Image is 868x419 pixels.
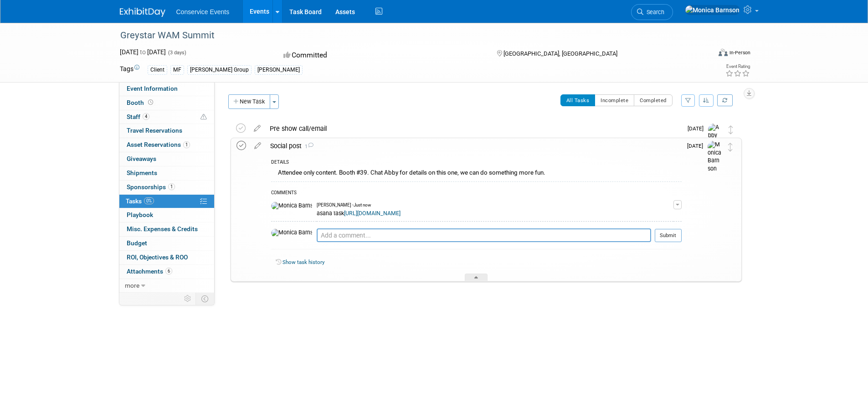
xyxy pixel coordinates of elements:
[127,225,198,233] span: Misc. Expenses & Credits
[634,94,673,106] button: Completed
[127,268,172,275] span: Attachments
[119,279,214,293] a: more
[168,183,175,190] span: 1
[119,96,214,110] a: Booth
[249,124,265,133] a: edit
[127,113,149,120] span: Staff
[126,197,154,205] span: Tasks
[250,142,266,150] a: edit
[148,65,167,75] div: Client
[708,124,722,156] img: Abby Reaves
[165,268,172,274] span: 6
[688,125,708,132] span: [DATE]
[271,167,682,181] div: Attendee only content. Booth #39. Chat Abby for details on this one, we can do something more fun.
[127,183,175,191] span: Sponsorships
[170,65,184,75] div: MF
[729,125,733,134] i: Move task
[167,50,186,56] span: (3 days)
[119,222,214,236] a: Misc. Expenses & Credits
[503,50,617,57] span: [GEOGRAPHIC_DATA], [GEOGRAPHIC_DATA]
[255,65,303,75] div: [PERSON_NAME]
[187,65,252,75] div: [PERSON_NAME] Group
[127,99,155,106] span: Booth
[271,229,312,237] img: Monica Barnson
[655,229,682,243] button: Submit
[119,195,214,208] a: Tasks0%
[119,110,214,124] a: Staff4
[281,47,482,63] div: Committed
[271,202,312,210] img: Monica Barnson
[195,293,214,305] td: Toggle Event Tabs
[228,94,270,109] button: New Task
[127,239,147,247] span: Budget
[317,202,371,208] span: [PERSON_NAME] - Just now
[265,121,682,136] div: Pre show call/email
[631,4,673,20] a: Search
[180,293,196,305] td: Personalize Event Tab Strip
[127,141,190,148] span: Asset Reservations
[117,27,697,44] div: Greystar WAM Summit
[657,47,751,61] div: Event Format
[146,99,155,106] span: Booth not reserved yet
[119,181,214,194] a: Sponsorships1
[183,141,190,148] span: 1
[344,210,401,217] a: [URL][DOMAIN_NAME]
[120,48,166,56] span: [DATE] [DATE]
[560,94,596,106] button: All Tasks
[595,94,634,106] button: Incomplete
[119,237,214,250] a: Budget
[144,197,154,204] span: 0%
[708,141,721,173] img: Monica Barnson
[729,49,750,56] div: In-Person
[302,144,313,150] span: 1
[143,113,149,120] span: 4
[643,9,664,16] span: Search
[127,127,182,134] span: Travel Reservations
[120,64,139,75] td: Tags
[687,143,708,149] span: [DATE]
[271,159,682,167] div: DETAILS
[127,85,178,92] span: Event Information
[725,64,750,69] div: Event Rating
[719,49,728,56] img: Format-Inperson.png
[200,113,207,121] span: Potential Scheduling Conflict -- at least one attendee is tagged in another overlapping event.
[119,251,214,264] a: ROI, Objectives & ROO
[127,155,156,162] span: Giveaways
[119,152,214,166] a: Giveaways
[271,189,682,198] div: COMMENTS
[119,82,214,96] a: Event Information
[119,138,214,152] a: Asset Reservations1
[125,282,139,289] span: more
[127,211,153,218] span: Playbook
[119,124,214,138] a: Travel Reservations
[120,8,165,17] img: ExhibitDay
[127,253,188,261] span: ROI, Objectives & ROO
[176,8,230,16] span: Conservice Events
[119,265,214,279] a: Attachments6
[685,5,740,15] img: Monica Barnson
[127,169,157,176] span: Shipments
[119,166,214,180] a: Shipments
[139,48,147,56] span: to
[282,259,324,265] a: Show task history
[728,143,733,151] i: Move task
[119,208,214,222] a: Playbook
[266,138,682,154] div: Social post
[317,208,673,217] div: asana task
[717,94,733,106] a: Refresh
